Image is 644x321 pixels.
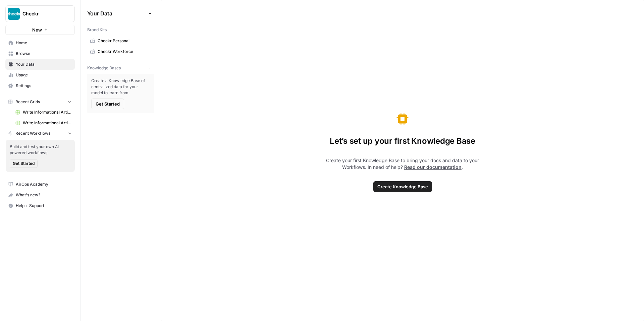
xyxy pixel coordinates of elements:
[5,38,75,48] a: Home
[8,8,20,20] img: Checkr Logo
[98,49,151,55] span: Checkr Workforce
[12,118,75,128] a: Write Informational Article - B2C
[16,51,72,57] span: Browse
[10,144,71,156] span: Build and test your own AI powered workflows
[87,46,154,57] a: Checkr Workforce
[16,203,72,209] span: Help + Support
[87,36,154,46] a: Checkr Personal
[5,128,75,138] button: Recent Workflows
[317,157,488,171] span: Create your first Knowledge Base to bring your docs and data to your Workflows. In need of help? .
[5,59,75,70] a: Your Data
[373,181,432,192] button: Create Knowledge Base
[5,97,75,107] button: Recent Grids
[23,109,72,115] span: Write Informational Article - B2B
[91,78,150,96] span: Create a Knowledge Base of centralized data for your model to learn from.
[87,9,146,17] span: Your Data
[16,40,72,46] span: Home
[87,27,107,33] span: Brand Kits
[96,101,120,107] span: Get Started
[16,181,72,187] span: AirOps Academy
[5,179,75,190] a: AirOps Academy
[377,183,428,190] span: Create Knowledge Base
[10,159,38,168] button: Get Started
[5,48,75,59] a: Browse
[330,136,475,146] span: Let’s set up your first Knowledge Base
[98,38,151,44] span: Checkr Personal
[5,5,75,22] button: Workspace: Checkr
[22,10,63,17] span: Checkr
[5,25,75,35] button: New
[23,120,72,126] span: Write Informational Article - B2C
[404,164,462,170] a: Read our documentation
[87,65,121,71] span: Knowledge Bases
[5,190,75,200] button: What's new?
[6,190,74,200] div: What's new?
[13,160,35,167] span: Get Started
[16,72,72,78] span: Usage
[32,26,42,33] span: New
[5,70,75,80] a: Usage
[15,130,50,136] span: Recent Workflows
[16,61,72,67] span: Your Data
[16,83,72,89] span: Settings
[12,107,75,118] a: Write Informational Article - B2B
[5,80,75,91] a: Settings
[5,200,75,211] button: Help + Support
[91,99,124,109] button: Get Started
[15,99,40,105] span: Recent Grids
